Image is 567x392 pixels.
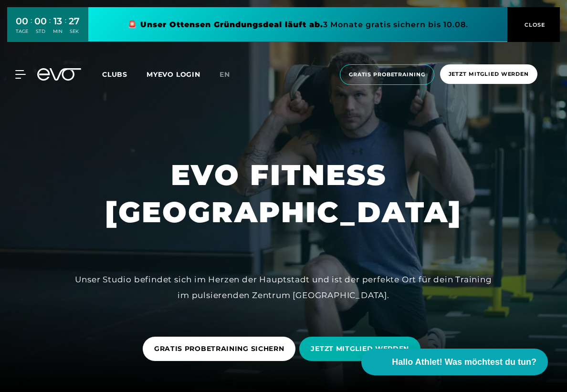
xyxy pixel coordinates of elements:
[105,156,462,231] h1: EVO FITNESS [GEOGRAPHIC_DATA]
[34,14,47,28] div: 00
[31,15,32,41] div: :
[69,272,498,303] div: Unser Studio befindet sich im Herzen der Hauptstadt und ist der perfekte Ort für dein Training im...
[53,14,63,28] div: 13
[361,349,548,375] button: Hallo Athlet! Was möchtest du tun?
[449,70,529,78] span: Jetzt Mitglied werden
[299,330,424,368] a: JETZT MITGLIED WERDEN
[53,28,63,35] div: MIN
[102,70,147,79] a: Clubs
[34,28,47,35] div: STD
[16,14,28,28] div: 00
[65,15,66,41] div: :
[69,14,80,28] div: 27
[349,71,425,79] span: Gratis Probetraining
[154,344,284,354] span: GRATIS PROBETRAINING SICHERN
[337,64,437,85] a: Gratis Probetraining
[522,21,546,29] span: CLOSE
[102,70,127,79] span: Clubs
[143,330,300,368] a: GRATIS PROBETRAINING SICHERN
[49,15,51,41] div: :
[311,344,409,354] span: JETZT MITGLIED WERDEN
[16,28,28,35] div: TAGE
[147,70,200,79] a: MYEVO LOGIN
[220,70,230,79] span: en
[69,28,80,35] div: SEK
[392,356,536,369] span: Hallo Athlet! Was möchtest du tun?
[507,7,560,42] button: CLOSE
[437,64,540,85] a: Jetzt Mitglied werden
[220,69,241,80] a: en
